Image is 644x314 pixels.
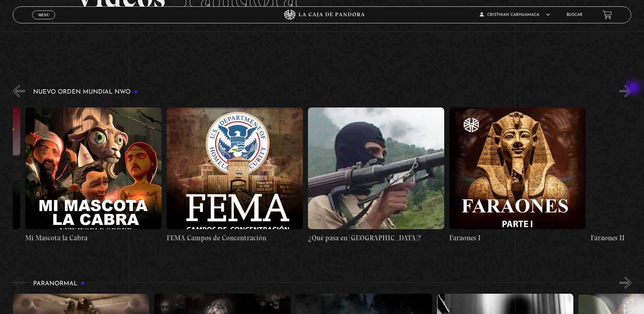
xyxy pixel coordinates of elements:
a: FEMA Campos de Concentración [167,102,303,248]
a: Faraones I [449,102,586,248]
h3: Paranormal [33,281,85,287]
a: Buscar [567,13,582,17]
span: Cerrar [36,18,52,23]
a: View your shopping cart [603,10,612,19]
a: ¿Qué pasa en [GEOGRAPHIC_DATA]? [308,102,444,248]
h4: Faraones I [449,233,586,243]
button: Previous [13,85,25,97]
span: cristhian carhuamaca [480,13,550,17]
h4: Mi Mascota la Cabra [25,233,162,243]
h4: FEMA Campos de Concentración [167,233,303,243]
h3: Nuevo Orden Mundial NWO [33,89,138,95]
button: Next [620,85,631,97]
a: Mi Mascota la Cabra [25,102,162,248]
span: Menu [38,13,49,17]
h4: ¿Qué pasa en [GEOGRAPHIC_DATA]? [308,233,444,243]
button: Previous [13,277,25,289]
button: Next [620,277,631,289]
